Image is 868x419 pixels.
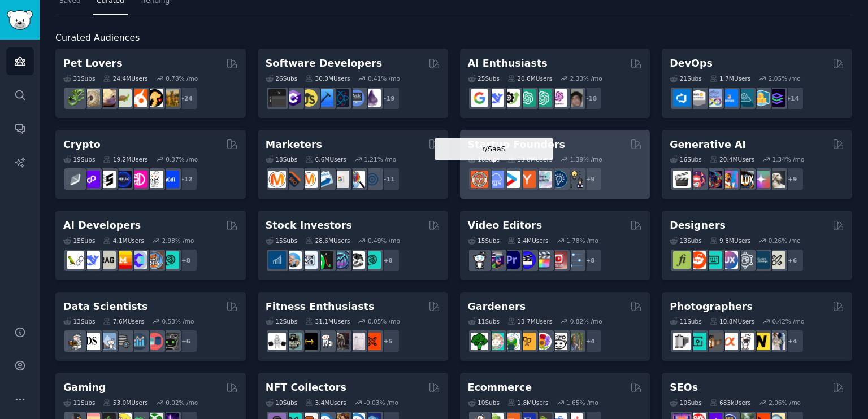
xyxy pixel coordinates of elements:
img: csharp [284,89,302,107]
div: + 4 [579,329,602,353]
h2: Designers [670,219,726,233]
div: + 8 [579,248,602,272]
img: MachineLearning [67,333,84,350]
div: + 24 [174,86,198,110]
img: logodesign [689,251,706,269]
h2: SEOs [670,381,698,395]
span: Curated Audiences [55,31,140,45]
div: 30.0M Users [305,75,350,82]
img: userexperience [736,251,754,269]
img: AskMarketing [300,171,318,188]
div: 0.26 % /mo [769,237,801,245]
h2: Gardeners [468,300,526,314]
img: OnlineMarketing [363,171,381,188]
img: ycombinator [518,171,536,188]
img: UXDesign [721,251,738,269]
div: 0.82 % /mo [570,317,602,325]
img: GoogleGeminiAI [471,89,488,107]
img: finalcutpro [534,251,552,269]
img: cockatiel [130,89,147,107]
div: 2.05 % /mo [769,75,801,82]
img: Docker_DevOps [705,89,722,107]
img: content_marketing [268,171,286,188]
img: Trading [316,251,333,269]
div: 18 Sub s [266,155,297,163]
div: 2.98 % /mo [162,237,194,245]
img: EntrepreneurRideAlong [471,171,488,188]
img: dataengineering [114,333,132,350]
img: DevOpsLinks [721,89,738,107]
img: chatgpt_promptDesign [518,89,536,107]
div: + 8 [174,248,198,272]
img: bigseo [284,171,302,188]
img: SonyAlpha [721,333,738,350]
img: datasets [146,333,163,350]
img: deepdream [705,171,722,188]
img: iOSProgramming [316,89,333,107]
div: 10.8M Users [710,317,754,325]
img: starryai [752,171,770,188]
div: 3.4M Users [305,399,346,407]
img: GummySearch logo [7,10,33,30]
div: 15 Sub s [468,237,500,245]
div: -0.03 % /mo [364,399,398,407]
img: llmops [146,251,163,269]
div: 0.53 % /mo [162,317,194,325]
h2: Pet Lovers [63,56,123,71]
div: 10 Sub s [670,399,701,407]
img: web3 [114,171,132,188]
img: learndesign [752,251,770,269]
img: software [268,89,286,107]
div: 16 Sub s [468,155,500,163]
img: Youtubevideo [550,251,567,269]
img: Entrepreneurship [550,171,567,188]
div: 0.05 % /mo [368,317,400,325]
h2: Gaming [63,381,106,395]
div: 31.1M Users [305,317,350,325]
div: 15 Sub s [63,237,95,245]
h2: Fitness Enthusiasts [266,300,375,314]
div: 1.7M Users [710,75,751,82]
div: + 19 [376,86,400,110]
div: 31 Sub s [63,75,95,82]
div: + 18 [579,86,602,110]
img: flowers [534,333,552,350]
img: Nikon [752,333,770,350]
img: 0xPolygon [83,171,100,188]
img: LangChain [67,251,84,269]
div: 1.8M Users [507,399,549,407]
img: statistics [98,333,116,350]
img: FluxAI [736,171,754,188]
div: 24.4M Users [103,75,147,82]
img: turtle [114,89,132,107]
div: 19.2M Users [103,155,147,163]
div: 11 Sub s [468,317,500,325]
img: gopro [471,251,488,269]
img: UrbanGardening [550,333,567,350]
div: 13.7M Users [507,317,552,325]
img: VideoEditors [518,251,536,269]
h2: Video Editors [468,219,542,233]
div: + 6 [780,248,804,272]
div: 16 Sub s [670,155,701,163]
div: 53.0M Users [103,399,147,407]
h2: AI Enthusiasts [468,56,548,71]
img: OpenSourceAI [130,251,147,269]
img: AWS_Certified_Experts [689,89,706,107]
img: MistralAI [114,251,132,269]
img: ValueInvesting [284,251,302,269]
div: 20.4M Users [710,155,754,163]
div: 15 Sub s [266,237,297,245]
img: succulents [487,333,504,350]
div: 0.41 % /mo [368,75,400,82]
div: 19 Sub s [63,155,95,163]
img: ArtificalIntelligence [566,89,583,107]
div: 9.8M Users [710,237,751,245]
img: GardeningUK [518,333,536,350]
div: + 5 [376,329,400,353]
h2: Data Scientists [63,300,147,314]
div: 683k Users [710,399,751,407]
img: fitness30plus [332,333,349,350]
h2: Startup Founders [468,138,565,152]
div: 11 Sub s [63,399,95,407]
